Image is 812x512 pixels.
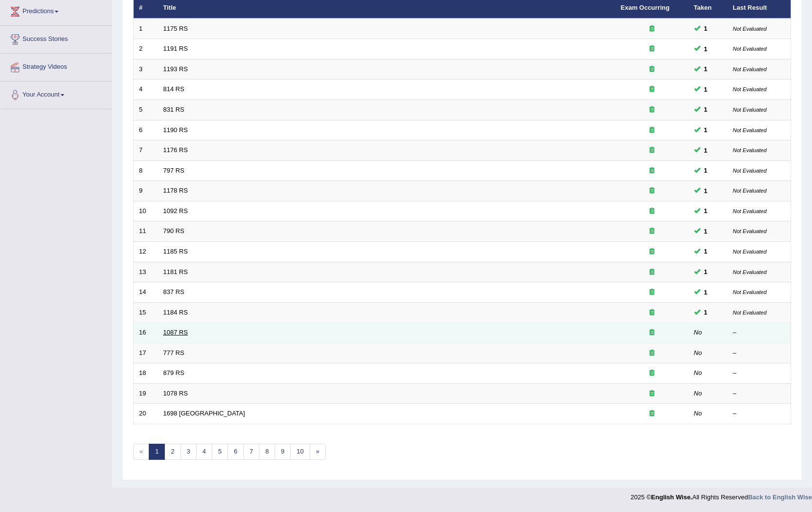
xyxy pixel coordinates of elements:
div: – [733,389,786,398]
span: You can still take this question [700,267,712,277]
span: You can still take this question [700,186,712,196]
small: Not Evaluated [733,208,767,214]
span: You can still take this question [700,44,712,54]
div: 2025 © All Rights Reserved [631,488,812,502]
div: Exam occurring question [621,126,683,135]
div: – [733,409,786,418]
small: Not Evaluated [733,228,767,234]
td: 19 [134,383,158,404]
a: 1178 RS [163,187,188,194]
small: Not Evaluated [733,188,767,194]
a: 4 [196,444,212,460]
a: 3 [180,444,197,460]
span: You can still take this question [700,287,712,297]
a: Strategy Videos [0,54,112,78]
span: You can still take this question [700,165,712,176]
span: You can still take this question [700,206,712,216]
small: Not Evaluated [733,107,767,113]
div: Exam occurring question [621,207,683,216]
a: 2 [164,444,180,460]
a: 879 RS [163,369,184,376]
div: Exam occurring question [621,105,683,115]
small: Not Evaluated [733,127,767,133]
small: Not Evaluated [733,147,767,153]
div: Exam occurring question [621,85,683,94]
a: 5 [212,444,228,460]
span: You can still take this question [700,84,712,95]
td: 7 [134,140,158,161]
div: Exam occurring question [621,227,683,236]
em: No [694,329,702,336]
a: 1176 RS [163,146,188,154]
div: Exam occurring question [621,308,683,317]
div: – [733,349,786,358]
small: Not Evaluated [733,310,767,315]
td: 12 [134,241,158,262]
td: 14 [134,282,158,303]
div: Exam occurring question [621,186,683,196]
a: 1193 RS [163,65,188,73]
a: 814 RS [163,85,184,93]
td: 17 [134,343,158,363]
a: 1078 RS [163,390,188,397]
a: 1092 RS [163,207,188,215]
div: Exam occurring question [621,328,683,337]
div: Exam occurring question [621,44,683,54]
a: 1087 RS [163,329,188,336]
em: No [694,369,702,376]
a: Exam Occurring [621,4,670,11]
small: Not Evaluated [733,168,767,174]
div: Exam occurring question [621,268,683,277]
td: 6 [134,120,158,140]
span: You can still take this question [700,226,712,236]
span: You can still take this question [700,246,712,256]
td: 8 [134,160,158,181]
td: 16 [134,323,158,343]
a: 6 [227,444,243,460]
a: 777 RS [163,349,184,356]
a: 790 RS [163,227,184,235]
a: 9 [275,444,291,460]
a: 1184 RS [163,309,188,316]
td: 1 [134,19,158,39]
div: Exam occurring question [621,65,683,74]
small: Not Evaluated [733,269,767,275]
small: Not Evaluated [733,86,767,92]
em: No [694,349,702,356]
small: Not Evaluated [733,46,767,52]
span: You can still take this question [700,104,712,115]
a: 1185 RS [163,248,188,255]
div: – [733,369,786,378]
span: You can still take this question [700,125,712,135]
small: Not Evaluated [733,26,767,32]
a: 1175 RS [163,25,188,32]
a: 10 [290,444,310,460]
a: 1698 [GEOGRAPHIC_DATA] [163,410,245,417]
span: You can still take this question [700,307,712,317]
a: 1 [149,444,165,460]
small: Not Evaluated [733,289,767,295]
a: Your Account [0,81,112,106]
div: Exam occurring question [621,349,683,358]
a: 8 [259,444,275,460]
a: 1181 RS [163,268,188,276]
div: Exam occurring question [621,409,683,418]
span: You can still take this question [700,64,712,74]
td: 15 [134,302,158,323]
a: 797 RS [163,167,184,174]
td: 13 [134,262,158,282]
div: Exam occurring question [621,166,683,176]
a: 7 [243,444,259,460]
td: 4 [134,79,158,100]
td: 2 [134,39,158,59]
td: 10 [134,201,158,221]
td: 20 [134,404,158,424]
span: « [133,444,149,460]
td: 11 [134,221,158,242]
a: Back to English Wise [748,493,812,501]
small: Not Evaluated [733,249,767,255]
em: No [694,390,702,397]
td: 9 [134,181,158,201]
a: 1191 RS [163,45,188,52]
